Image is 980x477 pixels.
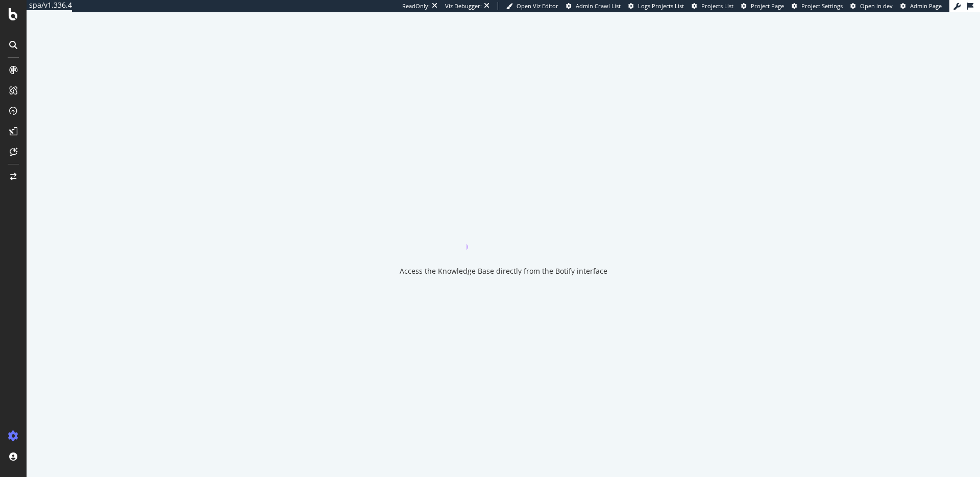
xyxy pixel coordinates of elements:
[566,2,621,10] a: Admin Crawl List
[900,2,942,10] a: Admin Page
[638,2,684,10] span: Logs Projects List
[506,2,558,10] a: Open Viz Editor
[576,2,621,10] span: Admin Crawl List
[860,2,893,10] span: Open in dev
[692,2,733,10] a: Projects List
[467,213,540,250] div: animation
[850,2,893,10] a: Open in dev
[701,2,733,10] span: Projects List
[628,2,684,10] a: Logs Projects List
[741,2,784,10] a: Project Page
[910,2,942,10] span: Admin Page
[801,2,843,10] span: Project Settings
[400,266,607,276] div: Access the Knowledge Base directly from the Botify interface
[517,2,558,10] span: Open Viz Editor
[445,2,482,10] div: Viz Debugger:
[792,2,843,10] a: Project Settings
[402,2,430,10] div: ReadOnly:
[751,2,784,10] span: Project Page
